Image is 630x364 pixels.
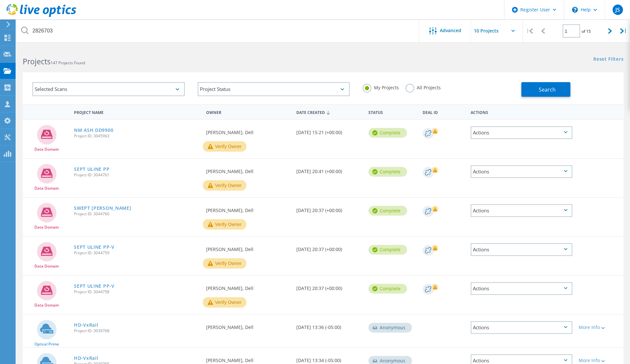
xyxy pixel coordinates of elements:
[74,290,200,294] span: Project ID: 3044758
[467,106,575,118] div: Actions
[74,206,131,210] a: SWEPT [PERSON_NAME]
[71,106,203,118] div: Project Name
[6,14,76,18] a: Live Optics Dashboard
[293,315,365,336] div: [DATE] 13:36 (-05:00)
[34,342,59,346] span: Optical Prime
[440,28,461,33] span: Advanced
[203,198,293,219] div: [PERSON_NAME], Dell
[579,325,620,330] div: More Info
[368,128,407,138] div: Complete
[203,237,293,258] div: [PERSON_NAME], Dell
[471,243,572,256] div: Actions
[405,84,441,90] label: All Projects
[74,173,200,177] span: Project ID: 3044761
[203,120,293,141] div: [PERSON_NAME], Dell
[293,276,365,297] div: [DATE] 20:37 (+00:00)
[368,206,407,216] div: Complete
[368,323,412,333] div: Anonymous
[471,204,572,217] div: Actions
[293,106,365,118] div: Date Created
[34,147,59,151] span: Data Domain
[203,106,293,118] div: Owner
[368,245,407,255] div: Complete
[293,159,365,180] div: [DATE] 20:41 (+00:00)
[419,106,467,118] div: Deal Id
[203,159,293,180] div: [PERSON_NAME], Dell
[579,358,620,363] div: More Info
[582,29,591,34] span: of 15
[74,323,98,327] a: HD-VxRail
[32,82,185,96] div: Selected Scans
[74,128,113,132] a: NM ASH DD9900
[293,198,365,219] div: [DATE] 20:37 (+00:00)
[615,7,620,12] span: JS
[74,167,109,171] a: SEPT ULINE PP
[593,57,624,62] a: Reset Filters
[203,258,246,269] button: Verify Owner
[521,82,570,97] button: Search
[368,167,407,177] div: Complete
[471,282,572,295] div: Actions
[74,245,115,249] a: SEPT ULINE PP-V
[34,303,59,307] span: Data Domain
[34,264,59,268] span: Data Domain
[51,60,85,66] span: 147 Projects Found
[203,180,246,191] button: Verify Owner
[34,186,59,190] span: Data Domain
[538,86,555,93] span: Search
[34,225,59,229] span: Data Domain
[363,84,399,90] label: My Projects
[74,212,200,216] span: Project ID: 3044760
[293,120,365,141] div: [DATE] 15:21 (+00:00)
[203,219,246,230] button: Verify Owner
[203,141,246,152] button: Verify Owner
[203,297,246,308] button: Verify Owner
[365,106,419,118] div: Status
[74,251,200,255] span: Project ID: 3044759
[471,126,572,139] div: Actions
[203,276,293,297] div: [PERSON_NAME], Dell
[293,237,365,258] div: [DATE] 20:37 (+00:00)
[74,134,200,138] span: Project ID: 3045963
[203,315,293,336] div: [PERSON_NAME], Dell
[572,7,578,13] svg: \n
[471,321,572,334] div: Actions
[617,19,630,43] div: |
[74,356,98,360] a: HD-VxRail
[16,19,419,42] input: Search projects by name, owner, ID, company, etc
[368,284,407,294] div: Complete
[74,284,115,288] a: SEPT ULINE PP-V
[23,56,51,67] b: Projects
[198,82,350,96] div: Project Status
[471,165,572,178] div: Actions
[523,19,536,43] div: |
[74,329,200,333] span: Project ID: 3039768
